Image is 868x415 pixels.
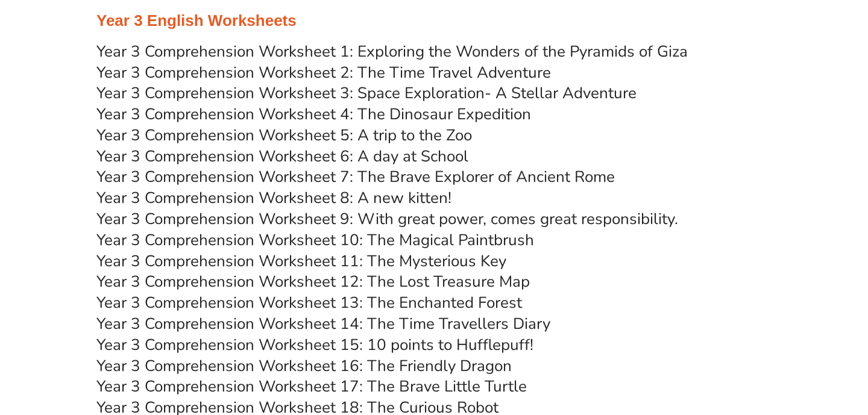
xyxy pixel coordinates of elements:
a: Year 3 Comprehension Worksheet 5: A trip to the Zoo [96,125,472,146]
a: Year 3 Comprehension Worksheet 3: Space Exploration- A Stellar Adventure [96,83,637,104]
h3: Year 3 English Worksheets [96,11,772,31]
a: Year 3 Comprehension Worksheet 15: 10 points to Hufflepuff! [96,334,533,355]
iframe: Chat Widget [661,279,868,415]
a: Year 3 Comprehension Worksheet 9: With great power, comes great responsibility. [96,208,678,229]
a: Year 3 Comprehension Worksheet 13: The Enchanted Forest [96,292,522,313]
a: Year 3 Comprehension Worksheet 17: The Brave Little Turtle [96,376,527,397]
a: Year 3 Comprehension Worksheet 4: The Dinosaur Expedition [96,104,531,125]
a: Year 3 Comprehension Worksheet 11: The Mysterious Key [96,251,506,272]
a: Year 3 Comprehension Worksheet 12: The Lost Treasure Map [96,271,530,292]
a: Year 3 Comprehension Worksheet 16: The Friendly Dragon [96,355,512,376]
a: Year 3 Comprehension Worksheet 7: The Brave Explorer of Ancient Rome [96,166,615,187]
a: Year 3 Comprehension Worksheet 2: The Time Travel Adventure [96,62,551,83]
a: Year 3 Comprehension Worksheet 6: A day at School [96,146,468,167]
a: Year 3 Comprehension Worksheet 8: A new kitten! [96,187,451,208]
a: Year 3 Comprehension Worksheet 10: The Magical Paintbrush [96,229,534,251]
a: Year 3 Comprehension Worksheet 14: The Time Travellers Diary [96,313,550,334]
a: Year 3 Comprehension Worksheet 1: Exploring the Wonders of the Pyramids of Giza [96,41,688,62]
